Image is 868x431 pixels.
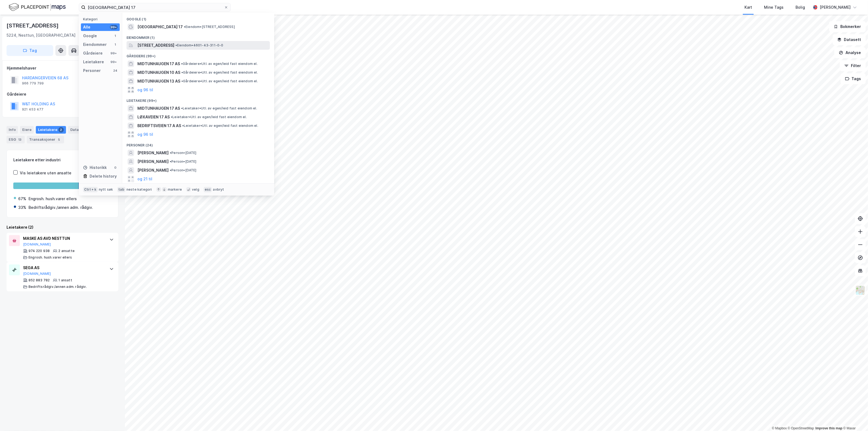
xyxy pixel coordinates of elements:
[23,235,104,242] div: MASKE AS AVD NESTTUN
[7,224,118,231] div: Leietakere (2)
[99,187,113,192] div: nytt søk
[184,25,235,29] span: Eiendom • [STREET_ADDRESS]
[171,115,247,119] span: Leietaker • Utl. av egen/leid fast eiendom el.
[137,87,153,93] button: og 96 til
[744,4,752,11] div: Kart
[83,41,107,48] div: Eiendommer
[7,45,53,56] button: Tag
[113,165,118,170] div: 0
[13,157,112,163] div: Leietakere etter industri
[192,187,199,192] div: velg
[834,47,866,58] button: Analyse
[137,167,169,174] span: [PERSON_NAME]
[90,173,117,180] div: Delete history
[86,3,224,11] input: Søk på adresse, matrikkel, gårdeiere, leietakere eller personer
[122,94,274,104] div: Leietakere (99+)
[137,61,180,67] span: MIDTUNHAUGEN 17 AS
[796,4,805,11] div: Bolig
[182,124,184,128] span: •
[29,255,72,260] div: Engrosh. hush.varer ellers
[23,272,51,276] button: [DOMAIN_NAME]
[17,137,23,142] div: 13
[83,33,97,39] div: Google
[137,122,181,129] span: BEDRIFTSVEIEN 17 A AS
[841,405,868,431] iframe: Chat Widget
[7,136,25,143] div: ESG
[56,137,62,142] div: 5
[7,126,18,134] div: Info
[122,31,274,41] div: Eiendommer (1)
[213,187,224,192] div: avbryt
[175,43,177,47] span: •
[137,42,174,49] span: [STREET_ADDRESS]
[181,79,258,83] span: Gårdeiere • Utl. av egen/leid fast eiendom el.
[7,21,60,30] div: [STREET_ADDRESS]
[7,91,118,97] div: Gårdeiere
[181,106,183,110] span: •
[9,2,66,12] img: logo.f888ab2527a4732fd821a326f86c7f29.svg
[113,42,118,47] div: 1
[29,249,50,253] div: 974 220 938
[137,69,180,76] span: MIDTUNHAUGEN 10 AS
[175,43,223,48] span: Eiendom • 4601-43-311-0-0
[170,159,171,163] span: •
[113,68,118,73] div: 24
[27,136,64,143] div: Transaksjoner
[181,79,183,83] span: •
[841,73,866,84] button: Tags
[7,32,75,39] div: 5224, Nesttun, [GEOGRAPHIC_DATA]
[83,24,90,30] div: Alle
[181,106,257,111] span: Leietaker • Utl. av egen/leid fast eiendom el.
[83,50,103,56] div: Gårdeiere
[58,278,72,282] div: 1 ansatt
[83,164,107,171] div: Historikk
[122,50,274,59] div: Gårdeiere (99+)
[181,70,183,74] span: •
[122,139,274,149] div: Personer (24)
[829,21,866,32] button: Bokmerker
[137,114,170,120] span: LØXAVEIEN 17 AS
[182,124,258,128] span: Leietaker • Utl. av egen/leid fast eiendom el.
[170,151,197,155] span: Person • [DATE]
[18,196,26,202] div: 67%
[137,150,169,156] span: [PERSON_NAME]
[181,70,258,75] span: Gårdeiere • Utl. av egen/leid fast eiendom el.
[36,126,66,134] div: Leietakere
[18,204,26,211] div: 33%
[29,204,93,211] div: Bedriftsrådgiv./annen adm. rådgiv.
[22,81,44,86] div: 966 779 799
[840,60,866,71] button: Filter
[29,196,77,202] div: Engrosh. hush.varer ellers
[22,107,43,112] div: 921 453 477
[137,24,183,30] span: [GEOGRAPHIC_DATA] 17
[168,187,182,192] div: markere
[170,168,171,172] span: •
[20,126,34,134] div: Eiere
[170,168,197,172] span: Person • [DATE]
[68,126,89,134] div: Datasett
[788,426,814,430] a: OpenStreetMap
[58,127,64,133] div: 2
[58,249,75,253] div: 2 ansatte
[137,131,153,138] button: og 96 til
[855,285,866,295] img: Z
[110,51,118,55] div: 99+
[127,187,152,192] div: neste kategori
[110,60,118,64] div: 99+
[7,65,118,71] div: Hjemmelshaver
[29,278,50,282] div: 852 883 782
[29,285,87,289] div: Bedriftsrådgiv./annen adm. rådgiv.
[772,426,787,430] a: Mapbox
[170,159,197,164] span: Person • [DATE]
[83,67,101,74] div: Personer
[137,158,169,165] span: [PERSON_NAME]
[171,115,172,119] span: •
[820,4,851,11] div: [PERSON_NAME]
[764,4,784,11] div: Mine Tags
[184,25,185,29] span: •
[137,78,180,84] span: MIDTUNHAUGEN 13 AS
[113,34,118,38] div: 1
[204,187,212,192] div: esc
[117,187,125,192] div: tab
